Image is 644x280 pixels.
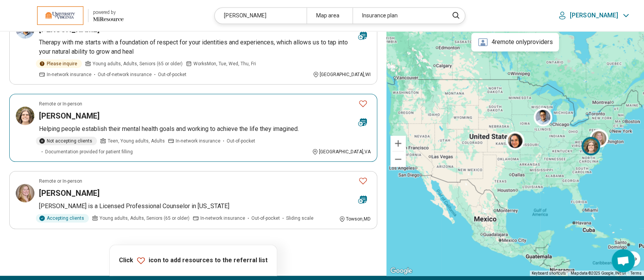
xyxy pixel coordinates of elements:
div: powered by [93,9,124,16]
span: Young adults, Adults, Seniors (65 or older) [93,60,183,67]
button: Zoom out [390,151,406,167]
div: [GEOGRAPHIC_DATA] , VA [312,148,371,155]
span: Documentation provided for patient filling [45,148,133,155]
p: Click icon to add resources to the referral list [119,256,268,265]
span: In-network insurance [200,215,245,222]
span: Sliding scale [286,215,314,222]
a: Open this area in Google Maps (opens a new window) [388,266,414,276]
p: [PERSON_NAME] is a Licensed Professional Counselor in [US_STATE] [39,202,371,211]
div: Insurance plan [353,8,444,24]
span: Teen, Young adults, Adults [108,137,165,144]
a: University of Virginiapowered by [12,6,124,25]
button: Favorite [355,96,371,112]
div: Accepting clients [36,214,89,222]
p: Therapy with me starts with a foundation of respect for your identities and experiences, which al... [39,38,371,56]
h3: [PERSON_NAME] [39,188,100,199]
div: Not accepting clients [36,137,97,145]
p: [PERSON_NAME] [570,12,618,19]
span: Out-of-network insurance [98,71,152,78]
p: Helping people establish their mental health goals and working to achieve the life they imagined. [39,124,371,134]
div: [GEOGRAPHIC_DATA] , WI [313,71,371,78]
span: In-network insurance [176,137,220,144]
div: Open chat [612,249,635,272]
button: Zoom in [390,136,406,151]
button: Keyboard shortcuts [532,270,566,276]
div: [PERSON_NAME] [215,8,306,24]
h3: [PERSON_NAME] [39,110,100,121]
span: Map data ©2025 Google, INEGI [571,271,626,275]
p: Remote or In-person [39,100,82,107]
span: Out-of-pocket [158,71,186,78]
span: Works Mon, Tue, Wed, Thu, Fri [193,60,256,67]
span: Young adults, Adults, Seniors (65 or older) [100,215,190,222]
div: Towson , MD [339,216,371,222]
a: Terms (opens in new tab) [630,271,642,275]
span: Out-of-pocket [251,215,280,222]
p: Remote or In-person [39,178,82,185]
div: 4 remote only providers [471,33,559,51]
button: Map camera controls [625,251,640,266]
img: Google [388,266,414,276]
span: Out-of-pocket [227,137,255,144]
button: Favorite [355,173,371,189]
div: Please inquire [36,59,82,68]
div: Map area [307,8,353,24]
img: University of Virginia [37,6,83,25]
span: In-network insurance [47,71,92,78]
